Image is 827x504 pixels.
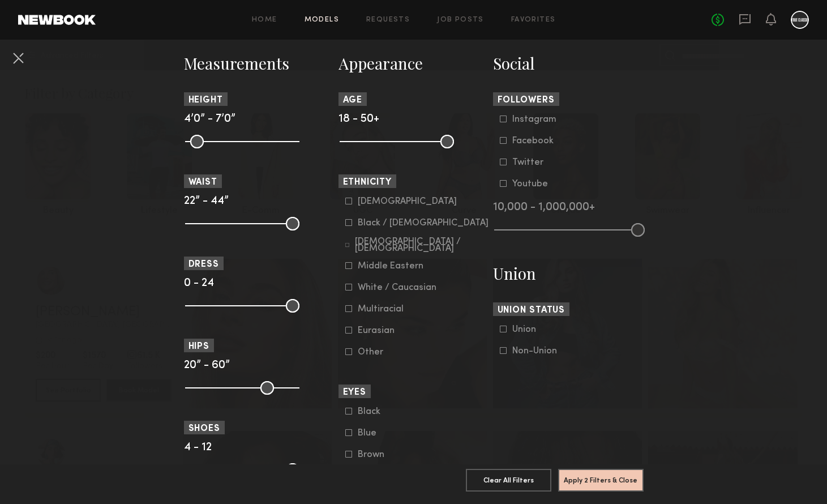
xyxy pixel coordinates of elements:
div: Non-Union [512,348,557,354]
h3: Appearance [338,53,489,74]
h3: Social [493,53,644,74]
a: Requests [366,16,410,24]
div: [DEMOGRAPHIC_DATA] / [DEMOGRAPHIC_DATA] [355,238,489,252]
div: Multiracial [358,306,404,313]
div: Other [358,349,402,356]
span: Shoes [188,425,221,433]
div: [DEMOGRAPHIC_DATA] [358,198,457,205]
div: Instagram [512,116,556,123]
span: 4 - 12 [184,442,212,453]
span: 20” - 60” [184,360,230,371]
span: Union Status [498,306,565,315]
div: Blue [358,430,402,437]
span: Age [343,96,363,105]
div: Black / [DEMOGRAPHIC_DATA] [358,220,489,227]
h3: Union [493,263,644,284]
span: Waist [188,178,218,187]
div: Middle Eastern [358,263,423,270]
a: Home [252,16,277,24]
common-close-button: Cancel [9,49,27,69]
span: Height [188,96,223,105]
span: 22” - 44” [184,196,229,207]
h3: Measurements [184,53,335,74]
a: Job Posts [437,16,484,24]
div: Brown [358,451,402,458]
div: Black [358,408,402,415]
a: Favorites [511,16,556,24]
div: White / Caucasian [358,284,436,291]
a: Models [305,16,339,24]
span: Ethnicity [343,178,392,187]
button: Cancel [9,49,27,67]
div: Union [512,326,556,333]
div: Twitter [512,159,556,166]
div: Eurasian [358,327,402,334]
span: 18 - 50+ [338,114,379,125]
span: Eyes [343,388,367,397]
span: 0 - 24 [184,278,214,289]
button: Clear All Filters [466,469,551,492]
div: Youtube [512,181,556,187]
button: Apply 2 Filters & Close [558,469,644,492]
span: Dress [188,260,220,269]
div: 10,000 - 1,000,000+ [493,203,644,213]
span: 4’0” - 7’0” [184,114,235,125]
span: Followers [498,96,555,105]
div: Facebook [512,138,556,144]
span: Hips [188,343,210,351]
